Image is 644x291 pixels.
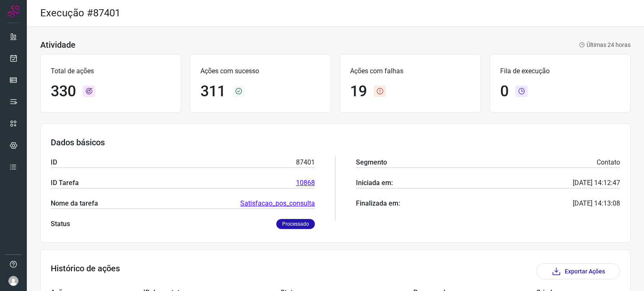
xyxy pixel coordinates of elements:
[51,263,120,279] h3: Histórico de ações
[40,7,120,19] h2: Execução #87401
[51,82,76,100] h1: 330
[240,198,315,209] a: Satisfacao_pos_consulta
[7,5,20,18] img: Logo
[536,263,620,279] button: Exportar Ações
[500,82,509,100] h1: 0
[296,178,315,188] a: 10868
[276,219,315,229] p: Processado
[500,66,620,76] p: Fila de execução
[573,178,620,188] p: [DATE] 14:12:47
[296,157,315,167] p: 87401
[8,276,18,286] img: avatar-user-boy.jpg
[51,137,620,147] h3: Dados básicos
[356,198,400,209] p: Finalizada em:
[51,157,57,167] p: ID
[200,82,226,100] h1: 311
[350,82,367,100] h1: 19
[40,40,75,50] h3: Atividade
[573,198,620,209] p: [DATE] 14:13:08
[356,157,387,167] p: Segmento
[51,178,79,188] p: ID Tarefa
[51,219,70,229] p: Status
[356,178,393,188] p: Iniciada em:
[51,66,171,76] p: Total de ações
[350,66,470,76] p: Ações com falhas
[597,157,620,167] p: Contato
[200,66,320,76] p: Ações com sucesso
[51,198,98,209] p: Nome da tarefa
[579,41,631,49] p: Últimas 24 horas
